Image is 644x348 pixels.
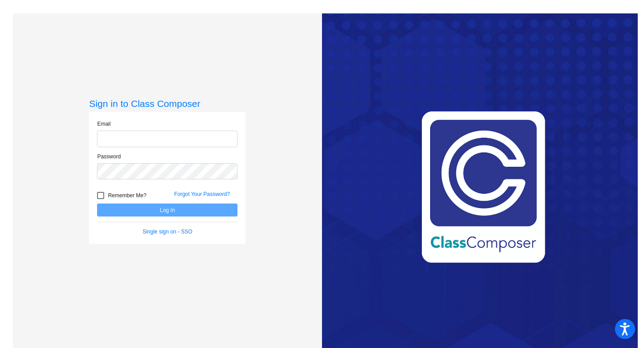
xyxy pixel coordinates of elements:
label: Email [97,120,110,128]
button: Log In [97,204,237,216]
label: Password [97,153,121,161]
h3: Sign in to Class Composer [89,98,246,109]
span: Remember Me? [108,190,146,201]
a: Forgot Your Password? [174,191,230,197]
a: Single sign on - SSO [143,229,192,235]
